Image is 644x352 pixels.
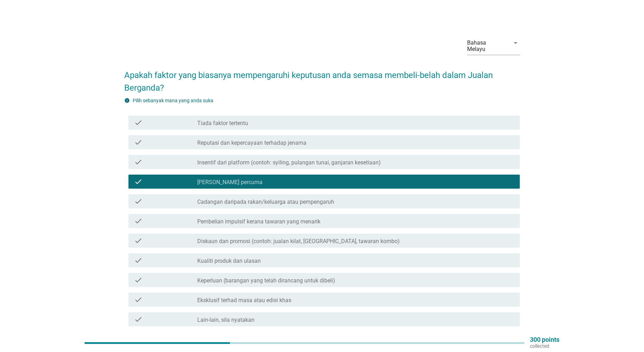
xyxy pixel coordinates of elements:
label: Insentif dari platform (contoh: syiling, pulangan tunai, ganjaran kesetiaan) [197,159,381,166]
label: Pembelian impulsif kerana tawaran yang menarik [197,218,320,225]
i: check [134,138,142,146]
p: collected [530,343,559,349]
i: check [134,177,142,186]
label: Eksklusif terhad masa atau edisi khas [197,297,291,304]
i: check [134,158,142,166]
i: check [134,276,142,284]
div: Bahasa Melayu [467,40,506,52]
label: Diskaun dan promosi (contoh: jualan kilat, [GEOGRAPHIC_DATA], tawaran kombo) [197,238,400,245]
i: check [134,295,142,304]
label: Kualiti produk dan ulasan [197,258,261,265]
label: Tiada faktor tertentu [197,120,248,127]
i: check [134,236,142,245]
i: check [134,118,142,127]
label: Reputasi dan kepercayaan terhadap jenama [197,139,306,146]
label: Keperluan (barangan yang telah dirancang untuk dibeli) [197,277,335,284]
i: check [134,256,142,265]
i: check [134,217,142,225]
h2: Apakah faktor yang biasanya mempengaruhi keputusan anda semasa membeli-belah dalam Jualan Berganda? [124,62,520,94]
i: check [134,197,142,206]
i: info [124,98,130,103]
label: [PERSON_NAME] percuma [197,179,263,186]
p: 300 points [530,337,559,343]
label: Lain-lain, sila nyatakan [197,317,254,324]
label: Cadangan daripada rakan/keluarga atau pempengaruh [197,198,334,206]
i: arrow_drop_down [511,39,520,47]
i: check [134,315,142,324]
label: Pilih sebanyak mana yang anda suka [133,98,213,103]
